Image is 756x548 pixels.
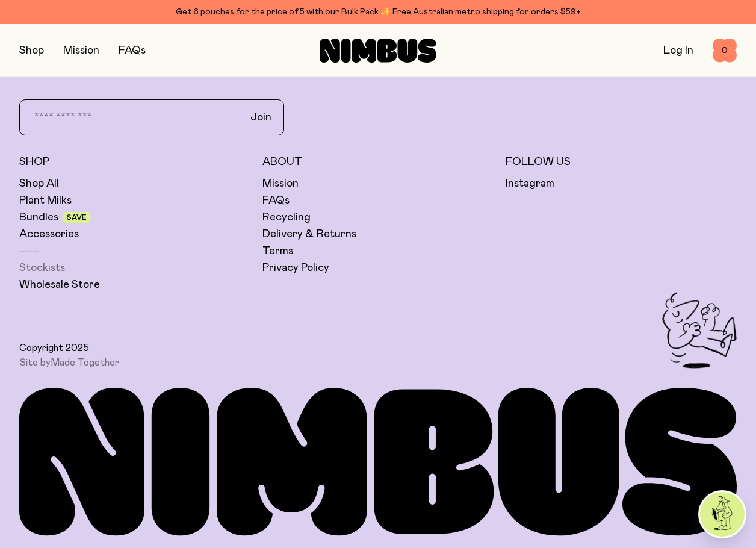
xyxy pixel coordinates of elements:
span: Copyright 2025 [19,342,89,354]
a: Log In [663,45,693,56]
button: Join [241,105,281,130]
a: Instagram [506,176,554,191]
a: Delivery & Returns [262,227,356,241]
span: Site by [19,357,119,369]
a: Mission [63,45,99,56]
a: Shop All [19,176,59,191]
a: FAQs [262,193,290,208]
a: Bundles [19,210,58,225]
h5: Follow Us [506,155,737,169]
a: Accessories [19,227,79,241]
a: Privacy Policy [262,261,329,275]
a: Mission [262,176,299,191]
button: 0 [713,39,737,63]
a: Plant Milks [19,193,72,208]
div: Get 6 pouches for the price of 5 with our Bulk Pack ✨ Free Australian metro shipping for orders $59+ [19,5,737,19]
a: Terms [262,244,293,258]
img: agent [700,492,745,537]
a: Stockists [19,261,65,275]
h5: About [262,155,494,169]
a: Wholesale Store [19,278,100,292]
span: Save [67,214,87,221]
a: Recycling [262,210,311,225]
h5: Shop [19,155,250,169]
a: FAQs [119,45,146,56]
span: Join [250,110,271,125]
a: Made Together [51,358,119,367]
